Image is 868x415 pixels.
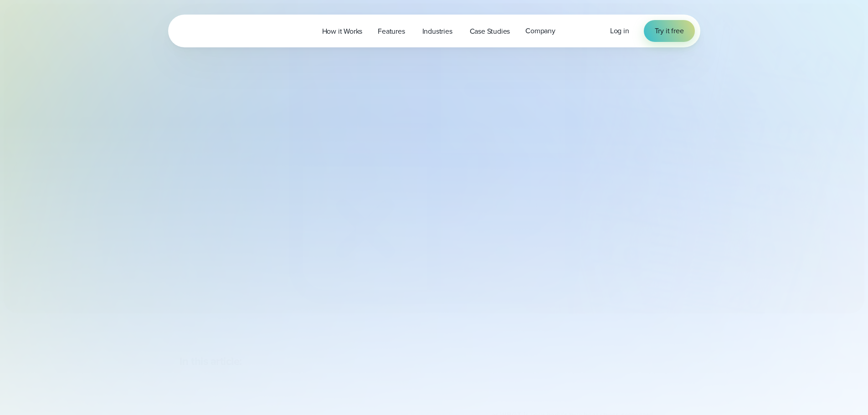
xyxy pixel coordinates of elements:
a: Try it free [644,20,695,42]
span: Company [525,26,555,36]
span: How it Works [322,26,363,37]
span: Try it free [655,26,684,36]
a: Case Studies [462,22,518,41]
a: Log in [610,26,629,36]
a: How it Works [314,22,370,41]
span: Industries [422,26,452,37]
span: Case Studies [470,26,510,37]
span: Features [378,26,405,37]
